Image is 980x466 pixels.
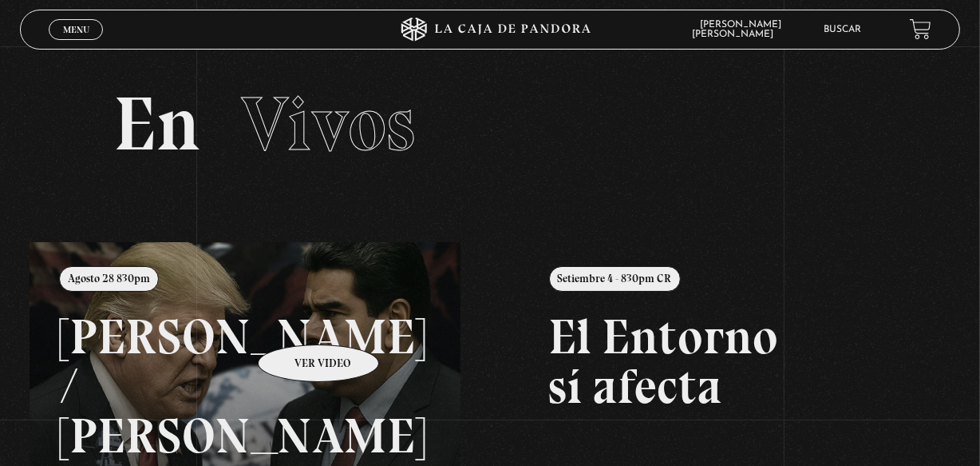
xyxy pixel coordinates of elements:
[57,38,95,49] span: Cerrar
[910,18,931,40] a: View your shopping cart
[824,25,862,34] a: Buscar
[692,20,789,39] span: [PERSON_NAME] [PERSON_NAME]
[113,86,866,162] h2: En
[241,78,415,169] span: Vivos
[63,25,89,34] span: Menu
